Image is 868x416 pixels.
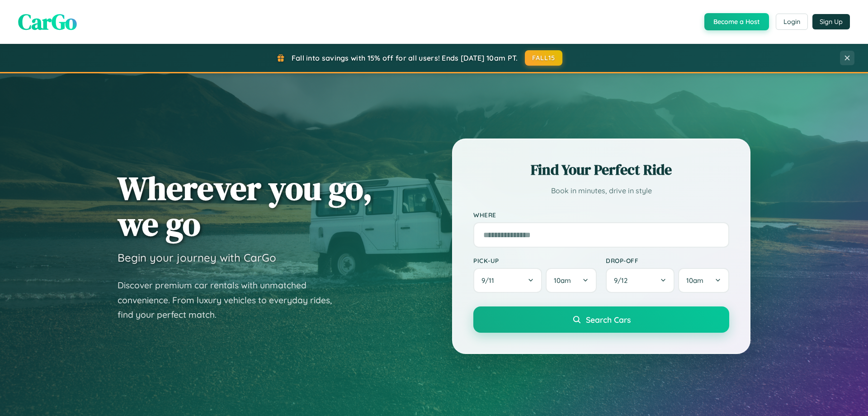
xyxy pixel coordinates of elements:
[292,53,518,62] span: Fall into savings with 15% off for all users! Ends [DATE] 10am PT.
[118,278,344,322] p: Discover premium car rentals with unmatched convenience. From luxury vehicles to everyday rides, ...
[554,276,571,285] span: 10am
[18,7,77,37] span: CarGo
[473,257,597,264] label: Pick-up
[614,276,632,285] span: 9 / 12
[118,251,276,264] h3: Begin your journey with CarGo
[812,14,850,29] button: Sign Up
[704,13,769,30] button: Become a Host
[473,211,729,219] label: Where
[606,268,675,293] button: 9/12
[525,50,563,66] button: FALL15
[678,268,729,293] button: 10am
[473,268,542,293] button: 9/11
[473,306,729,333] button: Search Cars
[686,276,703,285] span: 10am
[606,257,729,264] label: Drop-off
[776,14,808,30] button: Login
[481,276,499,285] span: 9 / 11
[473,160,729,180] h2: Find Your Perfect Ride
[473,184,729,197] p: Book in minutes, drive in style
[546,268,597,293] button: 10am
[586,315,631,325] span: Search Cars
[118,170,373,242] h1: Wherever you go, we go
